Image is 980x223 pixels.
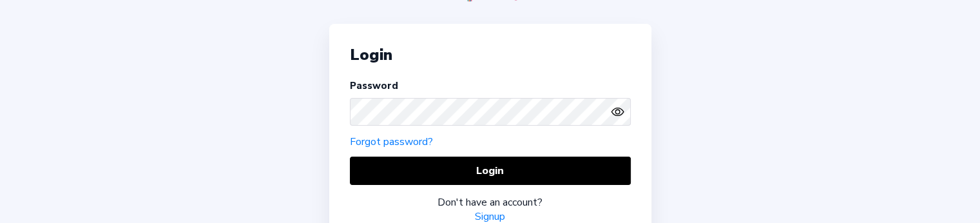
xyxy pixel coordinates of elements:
[611,105,624,119] ion-icon: eye outline
[350,44,631,65] div: Login
[350,79,398,92] label: Password
[611,105,630,119] button: eye outlineeye off outline
[350,135,433,149] a: Forgot password?
[350,157,631,184] button: Login
[350,195,631,209] div: Don't have an account?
